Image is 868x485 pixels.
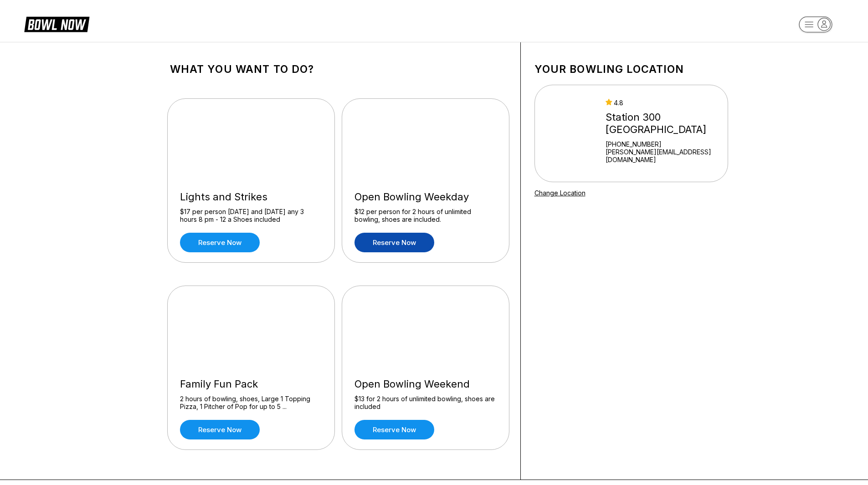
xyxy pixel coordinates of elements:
h1: What you want to do? [170,63,507,76]
a: Reserve now [354,420,434,439]
div: $17 per person [DATE] and [DATE] any 3 hours 8 pm - 12 a Shoes included [180,208,322,224]
a: Reserve now [180,233,260,252]
a: Reserve now [354,233,434,252]
div: 2 hours of bowling, shoes, Large 1 Topping Pizza, 1 Pitcher of Pop for up to 5 ... [180,395,322,411]
img: Open Bowling Weekday [342,99,510,181]
div: 4.8 [606,99,724,107]
div: $12 per person for 2 hours of unlimited bowling, shoes are included. [354,208,497,224]
div: $13 for 2 hours of unlimited bowling, shoes are included [354,395,497,411]
img: Lights and Strikes [168,99,335,181]
div: Family Fun Pack [180,378,322,390]
a: Change Location [534,189,586,197]
img: Station 300 Grandville [547,99,598,168]
img: Open Bowling Weekend [342,286,510,368]
a: Reserve now [180,420,260,439]
div: Station 300 [GEOGRAPHIC_DATA] [606,111,724,136]
div: [PHONE_NUMBER] [606,140,724,148]
a: [PERSON_NAME][EMAIL_ADDRESS][DOMAIN_NAME] [606,148,724,163]
div: Lights and Strikes [180,191,322,203]
h1: Your bowling location [534,63,728,76]
div: Open Bowling Weekend [354,378,497,390]
img: Family Fun Pack [168,286,335,368]
div: Open Bowling Weekday [354,191,497,203]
